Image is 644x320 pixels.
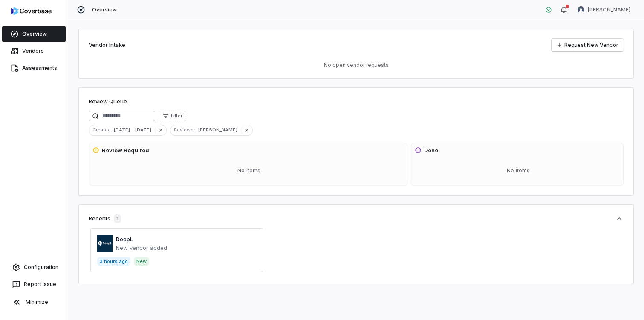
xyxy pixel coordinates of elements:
img: logo-D7KZi-bG.svg [11,7,52,15]
a: Configuration [3,260,64,275]
button: Recents1 [89,214,624,223]
div: Recents [89,214,121,223]
span: Overview [92,6,117,13]
a: DeepL [116,236,133,243]
a: Request New Vendor [552,39,624,51]
p: No open vendor requests [89,62,624,69]
span: Created : [89,126,114,134]
div: No items [92,160,405,182]
button: Minimize [3,294,64,311]
h3: Done [424,146,438,155]
a: Vendors [2,43,66,59]
span: [PERSON_NAME] [588,6,630,13]
h1: Review Queue [89,97,127,106]
button: Report Issue [3,277,64,292]
span: 1 [114,214,121,223]
a: Assessments [2,60,66,76]
div: No items [415,160,621,182]
a: Overview [2,26,66,42]
span: [PERSON_NAME] [198,126,241,134]
button: Kim Kambarami avatar[PERSON_NAME] [572,3,635,16]
h2: Vendor Intake [89,41,125,49]
h3: Review Required [102,146,149,155]
span: Reviewer : [170,126,198,134]
span: [DATE] - [DATE] [114,126,155,134]
button: Filter [159,111,186,121]
img: Kim Kambarami avatar [578,6,584,13]
span: Filter [171,113,182,119]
